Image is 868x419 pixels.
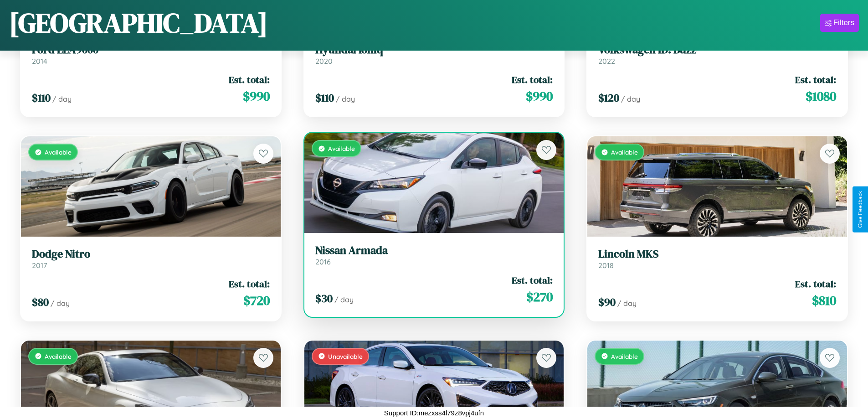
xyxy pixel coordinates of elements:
p: Support ID: mezxss4l79z8vpj4ufn [384,407,484,419]
span: Est. total: [795,73,836,86]
span: / day [617,299,637,308]
span: Est. total: [229,277,270,290]
span: Available [45,352,72,360]
span: $ 1080 [806,87,836,105]
span: $ 990 [526,87,553,105]
h3: Dodge Nitro [32,248,270,261]
span: / day [334,295,354,304]
span: / day [52,94,72,103]
span: Available [611,148,638,156]
span: $ 990 [243,87,270,105]
span: / day [621,94,640,103]
span: / day [336,94,355,103]
span: 2017 [32,261,47,270]
span: 2016 [315,257,331,266]
span: $ 110 [315,90,334,105]
span: Available [611,352,638,360]
span: $ 110 [32,90,51,105]
span: $ 80 [32,295,49,310]
span: $ 120 [598,90,619,105]
a: Hyundai Ioniq2020 [315,43,553,66]
span: 2022 [598,57,615,66]
span: 2020 [315,57,333,66]
span: Unavailable [328,352,363,360]
div: Give Feedback [857,191,863,228]
h3: Lincoln MKS [598,248,836,261]
span: / day [51,299,70,308]
span: $ 270 [526,288,553,306]
span: $ 720 [243,291,270,310]
h1: [GEOGRAPHIC_DATA] [9,4,268,41]
a: Nissan Armada2016 [315,244,553,266]
span: $ 90 [598,295,616,310]
div: Filters [833,18,854,27]
span: Est. total: [229,73,270,86]
span: Est. total: [795,277,836,290]
span: Available [45,148,72,156]
a: Lincoln MKS2018 [598,248,836,270]
a: Dodge Nitro2017 [32,248,270,270]
span: 2014 [32,57,47,66]
span: $ 30 [315,291,333,306]
a: Volkswagen ID. Buzz2022 [598,43,836,66]
span: Available [328,145,355,152]
h3: Nissan Armada [315,244,553,257]
span: Est. total: [512,274,553,287]
span: Est. total: [512,73,553,86]
a: Ford LLA90002014 [32,43,270,66]
span: $ 810 [812,291,836,310]
button: Filters [820,14,859,32]
span: 2018 [598,261,614,270]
